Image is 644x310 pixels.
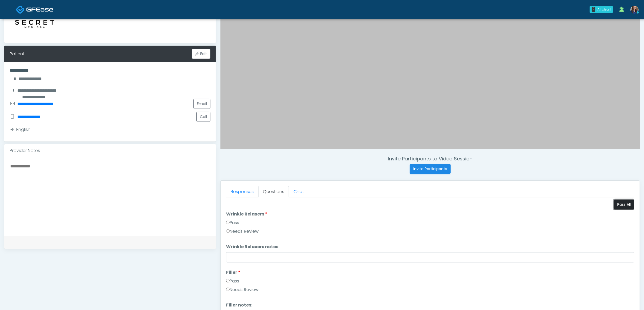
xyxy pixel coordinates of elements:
[40,135,95,144] span: Welcome back, let us know if you have any questions.
[4,144,216,157] div: Provider Notes
[226,221,230,224] input: Pass
[193,99,210,109] a: Email
[410,164,451,174] button: Invite Participants
[220,156,640,162] h4: Invite Participants to Video Session
[226,279,230,282] input: Pass
[597,7,611,12] div: All clear!
[592,7,595,12] div: 0
[226,186,258,197] a: Responses
[226,228,259,235] label: Needs Review
[226,244,279,250] label: Wrinkle Relaxers notes:
[258,186,289,197] a: Questions
[226,278,239,284] label: Pass
[10,126,31,133] div: English
[192,49,210,59] button: Edit
[614,200,634,210] button: Pass All
[226,211,267,217] label: Wrinkle Relaxers
[226,269,240,276] label: Filler
[26,7,53,12] img: Docovia
[10,51,25,57] div: Patient
[93,154,102,163] button: Send a message
[226,229,230,233] input: Needs Review
[226,287,259,293] label: Needs Review
[226,220,239,226] label: Pass
[586,4,616,15] a: 0 All clear!
[16,1,53,18] a: Docovia
[16,5,25,14] img: Docovia
[226,302,252,308] label: Filler notes:
[196,112,210,122] button: Call
[39,152,104,165] input: Write a message…
[226,288,230,291] input: Needs Review
[630,6,639,14] img: Kristin Adams
[289,186,309,197] a: Chat
[88,172,104,188] button: Open LiveChat chat widget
